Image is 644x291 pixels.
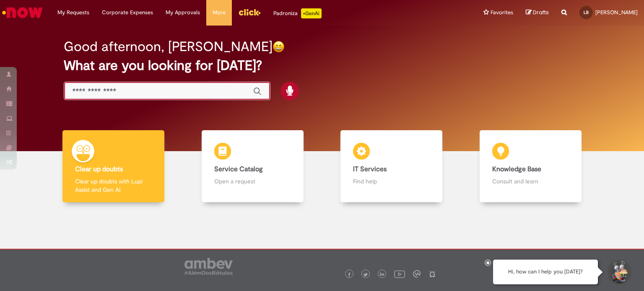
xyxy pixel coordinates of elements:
div: Hi, how can I help you [DATE]? [493,260,598,284]
img: click_logo_yellow_360x200.png [238,6,261,18]
span: My Requests [57,8,89,17]
b: IT Services [353,165,387,173]
img: logo_footer_twitter.png [364,273,368,277]
p: Open a request [214,177,291,185]
span: Favorites [491,8,513,17]
div: Padroniza [273,8,322,18]
b: Service Catalog [214,165,263,173]
span: Corporate Expenses [102,8,153,17]
a: Knowledge Base Consult and learn [461,130,600,203]
h2: Good afternoon, [PERSON_NAME] [64,39,273,54]
p: Consult and learn [492,177,569,185]
img: ServiceNow [1,4,44,21]
p: Clear up doubts with Lupi Assist and Gen AI [75,177,152,194]
img: logo_footer_facebook.png [347,273,351,277]
span: More [213,8,226,17]
p: +GenAi [301,8,322,18]
b: Clear up doubts [75,165,123,173]
span: Drafts [533,8,549,16]
img: happy-face.png [273,41,285,53]
b: Knowledge Base [492,165,541,173]
a: Service Catalog Open a request [183,130,322,203]
a: Drafts [526,9,549,17]
img: logo_footer_workplace.png [413,270,421,278]
p: Find help [353,177,430,185]
h2: What are you looking for [DATE]? [64,58,581,73]
span: [PERSON_NAME] [595,9,638,16]
img: logo_footer_ambev_rotulo_gray.png [184,258,233,275]
span: My Approvals [166,8,200,17]
img: logo_footer_youtube.png [394,268,405,279]
img: logo_footer_linkedin.png [380,272,384,277]
button: Start Support Conversation [606,260,631,285]
img: logo_footer_naosei.png [428,270,436,278]
a: IT Services Find help [322,130,461,203]
span: LB [584,10,589,15]
a: Clear up doubts Clear up doubts with Lupi Assist and Gen AI [44,130,183,203]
